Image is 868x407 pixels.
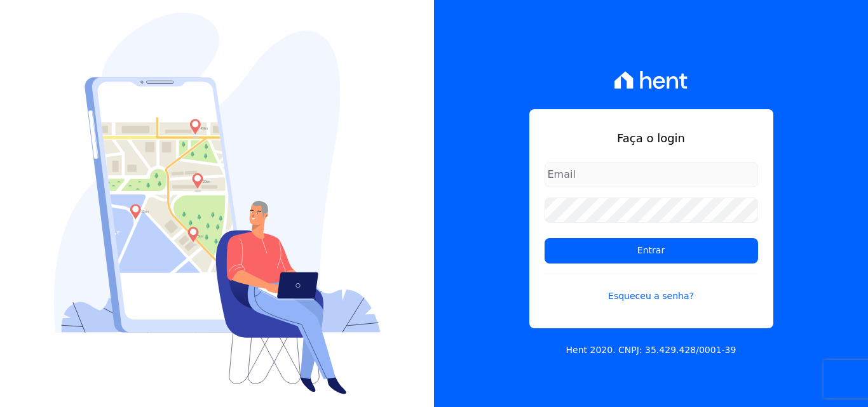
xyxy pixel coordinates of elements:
img: Login [54,13,381,394]
input: Entrar [545,238,758,264]
input: Email [545,162,758,187]
a: Esqueceu a senha? [545,274,758,303]
h1: Faça o login [545,130,758,147]
p: Hent 2020. CNPJ: 35.429.428/0001-39 [566,344,736,357]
